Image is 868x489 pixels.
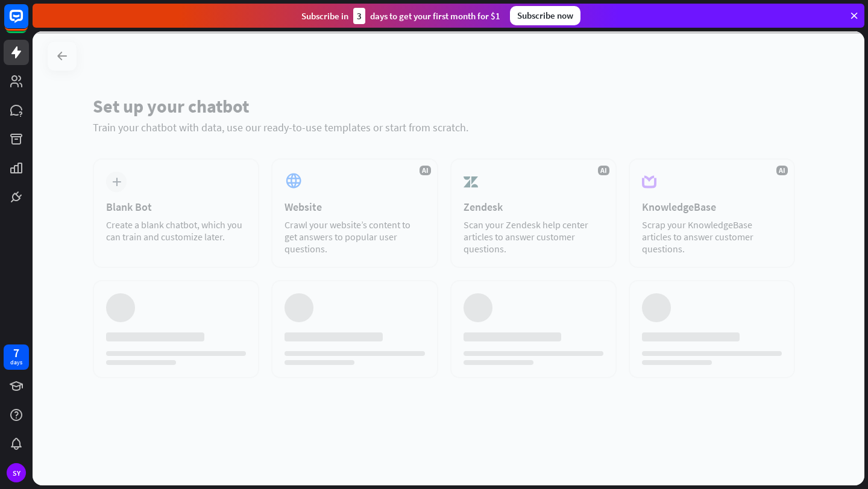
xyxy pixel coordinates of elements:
div: days [10,358,22,367]
div: 3 [353,8,365,24]
a: 7 days [4,344,29,370]
div: SY [7,463,26,482]
div: Subscribe in days to get your first month for $1 [301,8,500,24]
div: 7 [13,347,19,358]
div: Subscribe now [510,6,580,25]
